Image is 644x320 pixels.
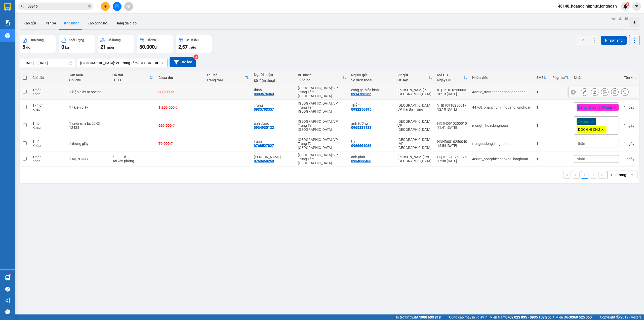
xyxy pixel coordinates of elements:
input: Selected Khánh Hòa: VP Trung Tâm TP Nha Trang. [154,60,155,66]
span: | [595,314,596,320]
div: Người gửi [351,73,392,77]
div: Khối lượng [69,38,84,42]
button: SMS [575,36,590,45]
button: caret-down [632,2,641,11]
span: copyright [616,315,620,319]
div: SMS [536,76,543,80]
div: Khác [32,92,64,96]
div: HQTP0910250025 [437,155,467,159]
div: 1 [536,90,547,94]
th: Toggle SortBy [395,71,435,84]
svg: open [630,173,634,177]
div: Giao hàng [591,88,598,96]
div: HNHD0810250040 [437,140,467,144]
button: Bộ lọc [170,57,196,67]
div: Số điện thoại [351,78,392,82]
div: 1 KIỆN GIẤY [69,157,107,161]
div: [GEOGRAPHIC_DATA]: VP Trung Tâm [GEOGRAPHIC_DATA] [298,119,346,132]
button: Kho gửi [20,17,40,29]
div: 0903576363 [254,92,274,96]
div: Nhãn [574,76,619,80]
div: Trung [254,103,293,107]
div: 60.000 đ [112,155,154,159]
div: HTTT [112,78,150,82]
img: logo-vxr [4,3,11,11]
div: 1 món [32,121,64,125]
div: Số lượng [108,38,120,42]
div: VHBT0910250017 [437,103,467,107]
div: 1 thùng giấy [69,142,107,146]
div: 11:41 [DATE] [437,125,467,130]
span: Miền Bắc [555,314,592,320]
button: Kho nhận [60,17,84,29]
div: 0914768265 [351,92,371,96]
div: Khác [32,159,64,163]
div: Tạo kho hàng mới [629,17,639,27]
div: 1 món [32,140,64,144]
div: Tại văn phòng [112,159,154,163]
span: 46148_hoangdinhphuc.longhoan [554,3,621,9]
div: 43523_tranthanhphong.longhoan [472,90,531,94]
div: Tên món [69,73,107,77]
span: | [445,314,445,320]
div: công ty thiên bình [351,88,392,92]
button: file-add [113,2,122,11]
th: Toggle SortBy [204,71,252,84]
img: warehouse-icon [5,33,10,38]
div: 1.250.000 đ [158,105,201,109]
div: 1 [624,157,636,161]
div: Uy [351,140,392,144]
div: 1 xe drema bs 29X3 12423 [69,121,107,130]
div: 0935703557 [254,107,274,111]
span: aim [127,5,130,8]
div: ĐC giao [298,78,342,82]
button: Nhập hàng [601,36,627,45]
button: Đơn hàng5đơn [20,35,56,53]
div: 0965331133 [351,125,371,130]
div: 12:10 [DATE] [437,107,467,111]
span: 60.000 [139,44,155,50]
sup: 3 [193,54,198,59]
div: Số điện thoại [254,79,293,83]
div: 0934036488 [351,159,371,163]
strong: 1900 633 818 [419,315,441,319]
div: Người nhận [254,73,293,77]
div: HNTH0910250010 [437,121,467,125]
div: VP nhận [298,73,342,77]
svg: open [160,61,164,65]
span: ngày [627,157,634,161]
div: ngô ngọc huy [254,155,293,159]
span: 21 [100,44,106,50]
span: ĐỌC GHI CHÚ [578,127,600,132]
div: Khác [32,125,64,130]
div: 0966664086 [351,144,371,148]
span: triệu [188,45,196,49]
div: ver 1.8.146 [611,16,628,21]
div: 70.000 đ [158,142,201,146]
strong: 0708 023 035 - 0935 103 250 [505,315,551,319]
button: Đã thu60.000đ [137,35,173,53]
div: 1 [624,142,636,146]
div: 1 [624,123,636,127]
svg: Clear value [155,61,159,65]
th: Toggle SortBy [534,71,550,84]
div: 15:54 [DATE] [437,144,467,148]
div: [GEOGRAPHIC_DATA]: VP [GEOGRAPHIC_DATA] [397,119,432,132]
div: Nhân viên [472,76,531,80]
div: Mã GD [437,73,463,77]
div: Trạng thái [206,78,245,82]
span: ngày [627,142,634,146]
span: món [107,45,114,49]
button: Trên xe [40,17,60,29]
div: 920.000 đ [158,123,201,127]
div: anh được [254,121,293,125]
button: Hàng đã giao [111,17,141,29]
span: close-circle [88,5,91,8]
div: 1 kiện giấy to bọc pe [69,90,107,94]
th: Toggle SortBy [295,71,349,84]
div: Thu hộ [206,73,245,77]
div: 0768527827 [254,144,274,148]
div: [GEOGRAPHIC_DATA]: VP Trung Tâm [GEOGRAPHIC_DATA] [298,153,346,165]
div: Đã thu [112,73,150,77]
button: Kho công nợ [84,17,111,29]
